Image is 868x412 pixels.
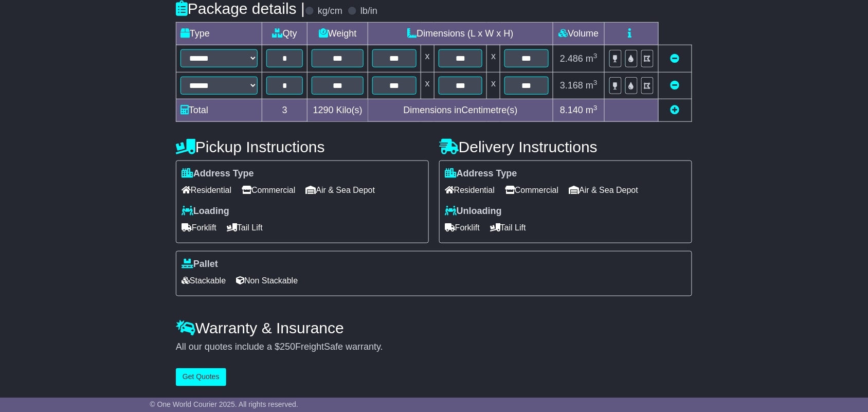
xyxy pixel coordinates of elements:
[593,79,598,86] sup: 3
[242,182,295,198] span: Commercial
[445,168,517,180] label: Address Type
[176,23,262,45] td: Type
[553,23,604,45] td: Volume
[560,53,583,64] span: 2.486
[227,220,263,236] span: Tail Lift
[368,99,553,122] td: Dimensions in Centimetre(s)
[586,80,598,91] span: m
[586,105,598,115] span: m
[490,220,526,236] span: Tail Lift
[308,99,368,122] td: Kilo(s)
[671,105,680,115] a: Add new item
[421,72,434,99] td: x
[445,206,502,217] label: Unloading
[150,400,298,408] span: © One World Courier 2025. All rights reserved.
[569,182,639,198] span: Air & Sea Depot
[182,273,226,289] span: Stackable
[306,182,375,198] span: Air & Sea Depot
[487,45,500,72] td: x
[560,80,583,91] span: 3.168
[671,53,680,64] a: Remove this item
[560,105,583,115] span: 8.140
[593,104,598,112] sup: 3
[445,182,495,198] span: Residential
[176,368,226,386] button: Get Quotes
[182,259,218,270] label: Pallet
[176,138,429,155] h4: Pickup Instructions
[176,342,692,353] div: All our quotes include a $ FreightSafe warranty.
[445,220,480,236] span: Forklift
[360,6,377,17] label: lb/in
[421,45,434,72] td: x
[505,182,558,198] span: Commercial
[262,99,308,122] td: 3
[671,80,680,91] a: Remove this item
[182,168,254,180] label: Address Type
[176,319,692,336] h4: Warranty & Insurance
[439,138,692,155] h4: Delivery Instructions
[280,342,295,352] span: 250
[182,206,229,217] label: Loading
[487,72,500,99] td: x
[182,182,231,198] span: Residential
[236,273,298,289] span: Non Stackable
[313,105,334,115] span: 1290
[176,99,262,122] td: Total
[182,220,216,236] span: Forklift
[593,52,598,60] sup: 3
[308,23,368,45] td: Weight
[368,23,553,45] td: Dimensions (L x W x H)
[586,53,598,64] span: m
[318,6,342,17] label: kg/cm
[262,23,308,45] td: Qty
